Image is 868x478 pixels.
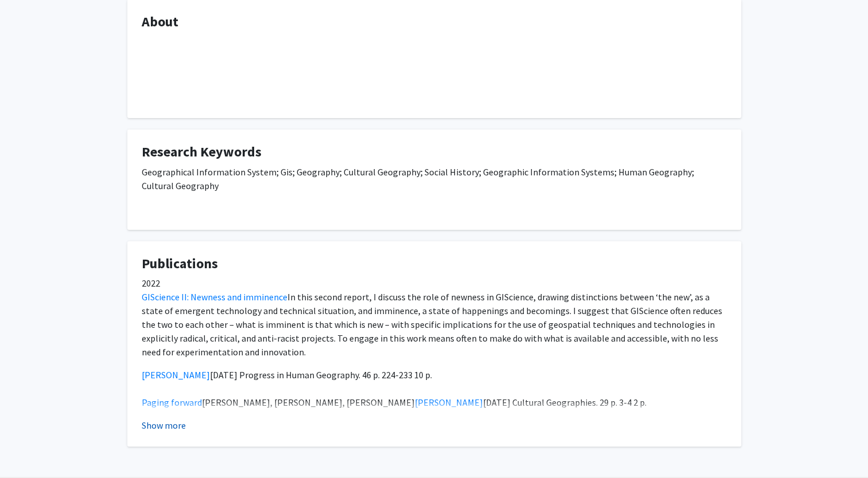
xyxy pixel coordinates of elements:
a: GIScience II: Newness and imminence [142,291,287,303]
a: Paging forward [142,397,202,408]
a: [PERSON_NAME] [415,397,483,408]
div: Geographical Information System; Gis; Geography; Cultural Geography; Social History; Geographic I... [142,165,727,216]
h4: Research Keywords [142,144,727,160]
button: Show more [142,418,186,432]
h4: Publications [142,256,727,272]
iframe: Chat [9,426,49,469]
h4: About [142,14,727,30]
a: [PERSON_NAME] [142,369,210,381]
